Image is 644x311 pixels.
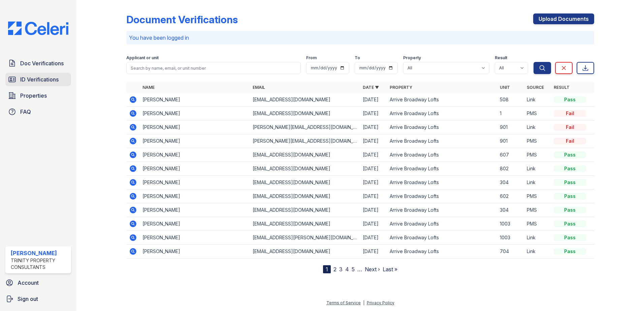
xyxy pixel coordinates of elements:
[387,189,497,203] td: Arrive Broadway Lofts
[497,245,524,258] td: 704
[352,266,355,273] a: 5
[360,93,387,107] td: [DATE]
[140,245,250,258] td: [PERSON_NAME]
[497,107,524,120] td: 1
[497,93,524,107] td: 508
[524,245,551,258] td: Link
[250,120,360,134] td: [PERSON_NAME][EMAIL_ADDRESS][DOMAIN_NAME]
[387,148,497,162] td: Arrive Broadway Lofts
[387,162,497,176] td: Arrive Broadway Lofts
[527,85,544,90] a: Source
[554,207,586,213] div: Pass
[497,120,524,134] td: 901
[387,231,497,245] td: Arrive Broadway Lofts
[360,176,387,189] td: [DATE]
[140,176,250,189] td: [PERSON_NAME]
[129,34,591,42] p: You have been logged in
[554,110,586,117] div: Fail
[3,292,74,306] a: Sign out
[250,217,360,231] td: [EMAIL_ADDRESS][DOMAIN_NAME]
[5,89,71,102] a: Properties
[20,108,31,116] span: FAQ
[524,189,551,203] td: PMS
[306,55,317,61] label: From
[554,179,586,186] div: Pass
[323,265,331,273] div: 1
[360,245,387,258] td: [DATE]
[360,148,387,162] td: [DATE]
[360,134,387,148] td: [DATE]
[365,266,380,273] a: Next ›
[360,189,387,203] td: [DATE]
[126,55,159,61] label: Applicant or unit
[140,120,250,134] td: [PERSON_NAME]
[250,93,360,107] td: [EMAIL_ADDRESS][DOMAIN_NAME]
[250,162,360,176] td: [EMAIL_ADDRESS][DOMAIN_NAME]
[140,231,250,245] td: [PERSON_NAME]
[363,85,379,90] a: Date ▼
[497,217,524,231] td: 1003
[5,57,71,70] a: Doc Verifications
[250,245,360,258] td: [EMAIL_ADDRESS][DOMAIN_NAME]
[383,266,397,273] a: Last »
[339,266,343,273] a: 3
[524,148,551,162] td: PMS
[497,148,524,162] td: 607
[387,93,497,107] td: Arrive Broadway Lofts
[140,189,250,203] td: [PERSON_NAME]
[524,134,551,148] td: PMS
[524,217,551,231] td: PMS
[20,59,64,67] span: Doc Verifications
[554,85,570,90] a: Result
[554,248,586,255] div: Pass
[5,105,71,118] a: FAQ
[495,55,507,61] label: Result
[387,107,497,120] td: Arrive Broadway Lofts
[253,85,265,90] a: Email
[554,234,586,241] div: Pass
[524,93,551,107] td: Link
[533,13,594,24] a: Upload Documents
[250,148,360,162] td: [EMAIL_ADDRESS][DOMAIN_NAME]
[390,85,412,90] a: Property
[250,176,360,189] td: [EMAIL_ADDRESS][DOMAIN_NAME]
[360,162,387,176] td: [DATE]
[360,120,387,134] td: [DATE]
[554,138,586,144] div: Fail
[140,134,250,148] td: [PERSON_NAME]
[387,134,497,148] td: Arrive Broadway Lofts
[360,107,387,120] td: [DATE]
[554,220,586,227] div: Pass
[140,148,250,162] td: [PERSON_NAME]
[20,75,59,83] span: ID Verifications
[5,73,71,86] a: ID Verifications
[367,300,394,305] a: Privacy Policy
[11,249,68,257] div: [PERSON_NAME]
[250,231,360,245] td: [EMAIL_ADDRESS][PERSON_NAME][DOMAIN_NAME]
[250,189,360,203] td: [EMAIL_ADDRESS][DOMAIN_NAME]
[126,13,238,26] div: Document Verifications
[11,257,68,271] div: Trinity Property Consultants
[387,203,497,217] td: Arrive Broadway Lofts
[345,266,349,273] a: 4
[360,203,387,217] td: [DATE]
[326,300,361,305] a: Terms of Service
[497,162,524,176] td: 802
[18,279,39,287] span: Account
[554,151,586,158] div: Pass
[250,134,360,148] td: [PERSON_NAME][EMAIL_ADDRESS][DOMAIN_NAME]
[497,189,524,203] td: 602
[524,107,551,120] td: PMS
[387,217,497,231] td: Arrive Broadway Lofts
[360,217,387,231] td: [DATE]
[524,162,551,176] td: Link
[524,176,551,189] td: Link
[524,203,551,217] td: PMS
[554,193,586,200] div: Pass
[18,295,38,303] span: Sign out
[524,120,551,134] td: Link
[3,22,74,35] img: CE_Logo_Blue-a8612792a0a2168367f1c8372b55b34899dd931a85d93a1a3d3e32e68fde9ad4.png
[497,176,524,189] td: 304
[554,96,586,103] div: Pass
